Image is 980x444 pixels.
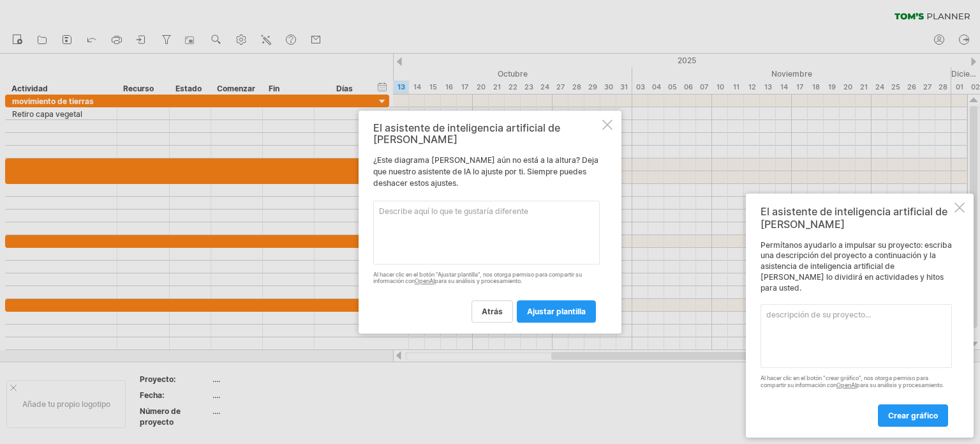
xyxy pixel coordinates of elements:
a: atrás [471,300,513,323]
font: ajustar plantilla [527,307,586,316]
font: crear gráfico [888,411,938,420]
font: El asistente de inteligencia artificial de [PERSON_NAME] [761,205,947,231]
font: ¿Este diagrama [PERSON_NAME] aún no está a la altura? Deja que nuestro asistente de IA lo ajuste ... [373,155,598,188]
font: para su análisis y procesamiento. [856,381,944,388]
a: OpenAI [415,278,434,285]
a: OpenAI [836,381,856,388]
font: El asistente de inteligencia artificial de [PERSON_NAME] [373,121,560,146]
a: ajustar plantilla [517,300,596,323]
font: atrás [482,307,503,316]
font: para su análisis y procesamiento. [434,278,523,285]
font: Al hacer clic en el botón "crear gráfico", nos otorga permiso para compartir su información con [761,374,928,388]
font: Permítanos ayudarlo a impulsar su proyecto: escriba una descripción del proyecto a continuación y... [761,240,952,293]
a: crear gráfico [878,404,948,427]
font: Al hacer clic en el botón "Ajustar plantilla", nos otorga permiso para compartir su información con [373,271,582,285]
